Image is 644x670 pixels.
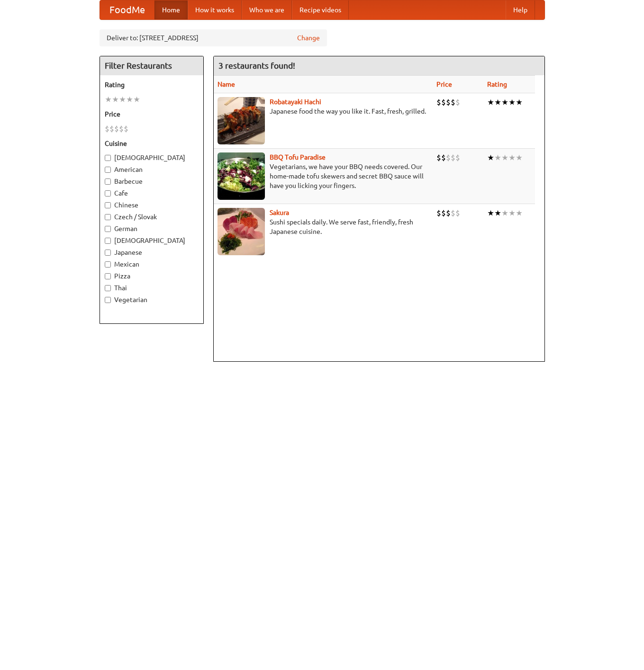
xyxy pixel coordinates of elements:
[218,97,265,144] img: robatayaki.jpg
[105,259,199,269] label: Mexican
[436,80,452,88] a: Price
[441,97,446,107] li: $
[501,208,508,218] li: ★
[436,208,441,218] li: $
[105,238,111,244] input: [DEMOGRAPHIC_DATA]
[105,271,199,281] label: Pizza
[105,273,111,279] input: Pizza
[218,80,235,88] a: Name
[105,155,111,161] input: [DEMOGRAPHIC_DATA]
[451,208,455,218] li: $
[105,285,111,291] input: Thai
[105,109,199,119] h5: Price
[516,208,523,218] li: ★
[188,0,242,19] a: How it works
[270,153,326,161] a: BBQ Tofu Paradise
[242,0,292,19] a: Who we are
[114,124,119,134] li: $
[105,153,199,162] label: [DEMOGRAPHIC_DATA]
[494,208,501,218] li: ★
[126,94,133,105] li: ★
[105,190,111,197] input: Cafe
[501,152,508,163] li: ★
[218,152,265,200] img: tofuparadise.jpg
[455,97,460,107] li: $
[270,209,289,216] a: Sakura
[508,97,516,107] li: ★
[436,152,441,163] li: $
[105,94,112,105] li: ★
[487,80,507,88] a: Rating
[105,248,199,257] label: Japanese
[105,80,199,89] h5: Rating
[297,33,320,43] a: Change
[105,297,111,303] input: Vegetarian
[100,56,203,75] h4: Filter Restaurants
[112,94,119,105] li: ★
[508,152,516,163] li: ★
[154,0,188,19] a: Home
[218,162,429,190] p: Vegetarians, we have your BBQ needs covered. Our home-made tofu skewers and secret BBQ sauce will...
[109,124,114,134] li: $
[105,214,111,220] input: Czech / Slovak
[506,0,535,19] a: Help
[516,152,523,163] li: ★
[218,208,265,255] img: sakura.jpg
[105,200,199,210] label: Chinese
[487,152,494,163] li: ★
[124,124,128,134] li: $
[501,97,508,107] li: ★
[218,61,295,70] ng-pluralize: 3 restaurants found!
[451,152,455,163] li: $
[494,152,501,163] li: ★
[494,97,501,107] li: ★
[100,0,154,19] a: FoodMe
[508,208,516,218] li: ★
[105,124,109,134] li: $
[133,94,140,105] li: ★
[441,208,446,218] li: $
[218,217,429,236] p: Sushi specials daily. We serve fast, friendly, fresh Japanese cuisine.
[105,212,199,222] label: Czech / Slovak
[119,124,124,134] li: $
[218,107,429,116] p: Japanese food the way you like it. Fast, fresh, grilled.
[487,97,494,107] li: ★
[119,94,126,105] li: ★
[441,152,446,163] li: $
[446,208,451,218] li: $
[105,177,199,186] label: Barbecue
[105,261,111,268] input: Mexican
[451,97,455,107] li: $
[455,152,460,163] li: $
[105,139,199,148] h5: Cuisine
[446,97,451,107] li: $
[100,29,327,46] div: Deliver to: [STREET_ADDRESS]
[105,295,199,304] label: Vegetarian
[105,224,199,233] label: German
[105,188,199,198] label: Cafe
[270,98,321,106] a: Robatayaki Hachi
[446,152,451,163] li: $
[105,283,199,293] label: Thai
[105,165,199,174] label: American
[105,250,111,256] input: Japanese
[516,97,523,107] li: ★
[487,208,494,218] li: ★
[436,97,441,107] li: $
[105,167,111,173] input: American
[105,202,111,208] input: Chinese
[105,179,111,185] input: Barbecue
[292,0,349,19] a: Recipe videos
[105,226,111,232] input: German
[455,208,460,218] li: $
[105,236,199,245] label: [DEMOGRAPHIC_DATA]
